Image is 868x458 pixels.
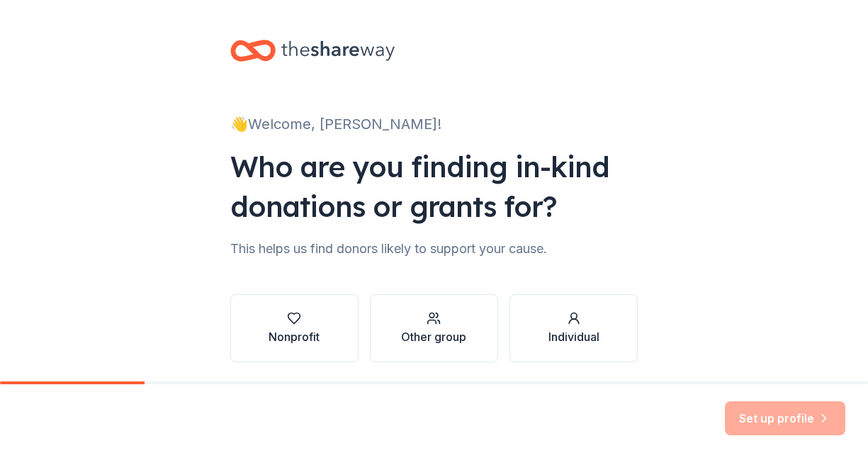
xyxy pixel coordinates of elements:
[230,147,638,226] div: Who are you finding in-kind donations or grants for?
[230,113,638,135] div: 👋 Welcome, [PERSON_NAME]!
[401,328,466,345] div: Other group
[370,294,498,362] button: Other group
[230,238,638,260] div: This helps us find donors likely to support your cause.
[269,328,320,345] div: Nonprofit
[509,294,638,362] button: Individual
[548,328,599,345] div: Individual
[230,294,359,362] button: Nonprofit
